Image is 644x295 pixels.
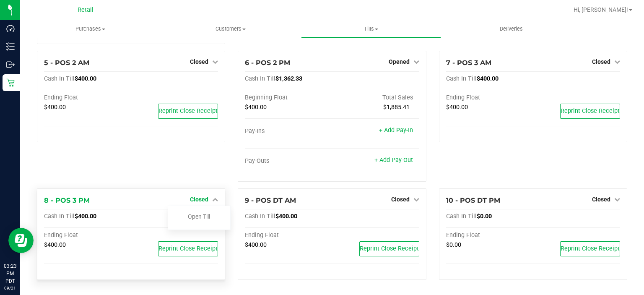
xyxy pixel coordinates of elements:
span: Cash In Till [446,213,477,220]
span: $400.00 [245,241,267,248]
inline-svg: Retail [6,78,15,87]
span: 10 - POS DT PM [446,196,500,204]
div: Ending Float [446,232,533,239]
span: 9 - POS DT AM [245,196,296,204]
span: $1,362.33 [275,75,302,82]
div: Beginning Float [245,94,332,102]
a: Tills [301,20,441,38]
span: Cash In Till [245,75,275,82]
iframe: Resource center [8,228,34,253]
span: $400.00 [75,75,96,82]
div: Ending Float [44,94,131,102]
span: $400.00 [245,104,267,111]
span: Opened [389,58,410,65]
div: Ending Float [245,232,332,239]
span: Customers [161,25,301,33]
a: Deliveries [441,20,582,38]
span: Closed [592,58,610,65]
span: 7 - POS 3 AM [446,59,491,67]
span: 6 - POS 2 PM [245,59,290,67]
span: $400.00 [477,75,499,82]
div: Pay-Outs [245,157,332,165]
span: 8 - POS 3 PM [44,196,90,204]
span: $400.00 [75,213,96,220]
p: 09/21 [4,285,16,291]
span: $0.00 [477,213,492,220]
span: Cash In Till [44,213,75,220]
div: Total Sales [332,94,419,102]
span: $400.00 [446,104,468,111]
a: + Add Pay-In [379,127,413,134]
div: Pay-Ins [245,128,332,135]
span: Deliveries [488,25,534,33]
a: Purchases [20,20,161,38]
a: Open Till [188,213,210,220]
span: Cash In Till [446,75,477,82]
button: Reprint Close Receipt [158,104,218,119]
inline-svg: Dashboard [6,24,15,33]
span: Reprint Close Receipt [561,107,620,115]
div: Ending Float [446,94,533,102]
span: Closed [190,58,208,65]
span: Tills [301,25,441,33]
p: 03:23 PM PDT [4,262,16,285]
inline-svg: Inventory [6,42,15,51]
span: Closed [592,196,610,203]
span: Hi, [PERSON_NAME]! [574,6,628,13]
inline-svg: Outbound [6,60,15,69]
span: Closed [391,196,410,203]
span: Reprint Close Receipt [561,245,620,252]
span: Retail [78,6,93,13]
span: $400.00 [44,241,66,248]
a: + Add Pay-Out [374,157,413,164]
span: $0.00 [446,241,461,248]
span: $400.00 [44,104,66,111]
span: Reprint Close Receipt [360,245,419,252]
button: Reprint Close Receipt [359,241,419,256]
button: Reprint Close Receipt [158,241,218,256]
button: Reprint Close Receipt [560,241,620,256]
div: Ending Float [44,232,131,239]
span: $400.00 [275,213,297,220]
span: Reprint Close Receipt [158,107,218,115]
span: $1,885.41 [383,104,410,111]
span: Cash In Till [245,213,275,220]
span: Cash In Till [44,75,75,82]
span: Purchases [20,25,161,33]
button: Reprint Close Receipt [560,104,620,119]
span: Reprint Close Receipt [158,245,218,252]
span: Closed [190,196,208,203]
span: 5 - POS 2 AM [44,59,89,67]
a: Customers [161,20,301,38]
